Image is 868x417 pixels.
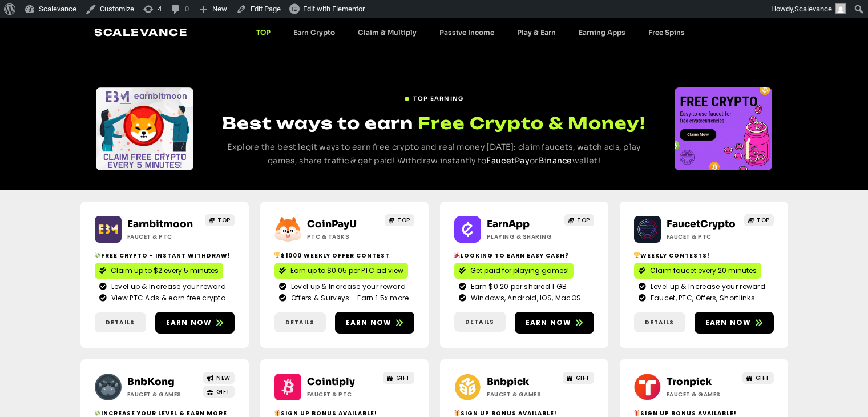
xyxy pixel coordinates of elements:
[418,112,645,134] span: Free Crypto & Money!
[634,252,640,258] img: 🏆
[346,28,428,37] a: Claim & Multiply
[95,251,235,260] h2: Free crypto - Instant withdraw!
[217,216,231,224] span: TOP
[487,376,529,388] a: Bnbpick
[454,263,574,279] a: Get paid for playing games!
[634,251,774,260] h2: Weekly contests!
[396,374,410,382] span: GIFT
[205,214,235,226] a: TOP
[95,410,100,416] img: 💸
[216,374,231,382] span: NEW
[667,390,738,399] h2: Faucet & Games
[94,26,188,38] a: Scalevance
[307,376,355,388] a: Cointiply
[274,312,326,332] a: Details
[487,218,530,230] a: EarnApp
[108,282,226,292] span: Level up & Increase your reward
[637,28,696,37] a: Free Spins
[486,155,530,166] a: FaucetPay
[470,266,569,276] span: Get paid for playing games!
[290,266,403,276] span: Earn up to $0.05 per PTC ad view
[539,155,572,166] a: Binance
[203,386,235,398] a: GIFT
[245,28,282,37] a: TOP
[667,376,712,388] a: Tronpick
[576,374,590,382] span: GIFT
[742,372,774,384] a: GIFT
[794,5,832,13] span: Scalevance
[667,232,738,241] h2: Faucet & PTC
[95,312,146,332] a: Details
[634,312,685,332] a: Details
[385,214,414,226] a: TOP
[222,113,413,133] span: Best ways to earn
[695,312,774,334] a: Earn now
[303,5,365,13] span: Edit with Elementor
[274,263,408,279] a: Earn up to $0.05 per PTC ad view
[274,252,280,258] img: 🏆
[127,218,193,230] a: Earnbitmoon
[756,374,770,382] span: GIFT
[634,410,640,416] img: 🎁
[288,293,409,303] span: Offers & Surveys - Earn 1.5x more
[577,216,590,224] span: TOP
[667,218,736,230] a: FaucetCrypto
[346,318,392,328] span: Earn now
[106,318,135,327] span: Details
[307,232,378,241] h2: ptc & Tasks
[288,282,406,292] span: Level up & Increase your reward
[413,94,463,103] span: TOP EARNING
[95,263,223,279] a: Claim up to $2 every 5 minutes
[203,372,235,384] a: NEW
[335,312,414,334] a: Earn now
[634,263,761,279] a: Claim faucet every 20 minutes
[564,214,594,226] a: TOP
[468,293,581,303] span: Windows, Android, IOS, MacOS
[127,390,199,399] h2: Faucet & Games
[428,28,506,37] a: Passive Income
[282,28,346,37] a: Earn Crypto
[274,251,414,260] h2: $1000 Weekly Offer contest
[245,28,696,37] nav: Menu
[454,312,506,332] a: Details
[648,282,765,292] span: Level up & Increase your reward
[506,28,567,37] a: Play & Earn
[96,87,193,170] div: Slides
[285,318,314,327] span: Details
[468,282,567,292] span: Earn $0.20 per shared 1 GB
[108,293,225,303] span: View PTC Ads & earn free crypto
[487,232,558,241] h2: Playing & Sharing
[454,252,460,258] img: 🎉
[515,312,594,334] a: Earn now
[383,372,414,384] a: GIFT
[155,312,235,334] a: Earn now
[404,90,463,103] a: TOP EARNING
[567,28,637,37] a: Earning Apps
[216,387,231,396] span: GIFT
[454,410,460,416] img: 🎁
[274,410,280,416] img: 🎁
[526,318,572,328] span: Earn now
[454,251,594,260] h2: Looking to Earn Easy Cash?
[465,318,494,326] span: Details
[757,216,770,224] span: TOP
[111,266,219,276] span: Claim up to $2 every 5 minutes
[166,318,212,328] span: Earn now
[307,390,378,399] h2: Faucet & PTC
[307,218,357,230] a: CoinPayU
[95,252,100,258] img: 💸
[563,372,594,384] a: GIFT
[648,293,755,303] span: Faucet, PTC, Offers, Shortlinks
[487,390,558,399] h2: Faucet & Games
[215,141,653,168] p: Explore the best legit ways to earn free crypto and real money [DATE]: claim faucets, watch ads, ...
[127,232,199,241] h2: Faucet & PTC
[675,87,772,170] div: Slides
[397,216,410,224] span: TOP
[650,266,757,276] span: Claim faucet every 20 minutes
[127,376,175,388] a: BnbKong
[645,318,674,327] span: Details
[744,214,774,226] a: TOP
[705,318,752,328] span: Earn now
